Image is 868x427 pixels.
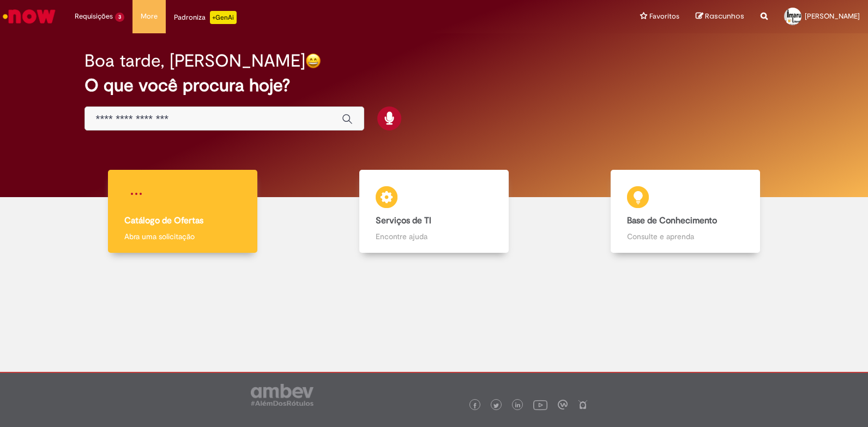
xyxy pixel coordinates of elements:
span: Favoritos [649,11,679,22]
span: [PERSON_NAME] [805,11,860,21]
a: Serviços de TI Encontre ajuda [309,170,560,253]
span: 3 [115,13,124,22]
img: logo_footer_twitter.png [493,403,499,408]
span: More [141,11,158,22]
img: logo_footer_workplace.png [558,400,568,410]
b: Catálogo de Ofertas [124,215,203,226]
span: Requisições [75,11,113,22]
img: happy-face.png [305,53,321,69]
b: Base de Conhecimento [627,215,717,226]
img: logo_footer_naosei.png [578,400,588,410]
p: Abra uma solicitação [124,231,241,242]
img: logo_footer_youtube.png [533,398,547,412]
div: Padroniza [174,11,237,24]
a: Base de Conhecimento Consulte e aprenda [559,170,811,253]
p: Consulte e aprenda [627,231,744,242]
span: Rascunhos [705,11,744,21]
a: Catálogo de Ofertas Abra uma solicitação [57,170,309,253]
a: Rascunhos [696,11,744,22]
b: Serviços de TI [376,215,431,226]
img: logo_footer_facebook.png [472,403,478,408]
img: logo_footer_linkedin.png [515,402,521,409]
h2: O que você procura hoje? [85,76,784,95]
img: logo_footer_ambev_rotulo_gray.png [251,384,314,406]
img: ServiceNow [1,5,57,27]
h2: Boa tarde, [PERSON_NAME] [85,51,305,70]
p: +GenAi [210,11,237,24]
p: Encontre ajuda [376,231,492,242]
